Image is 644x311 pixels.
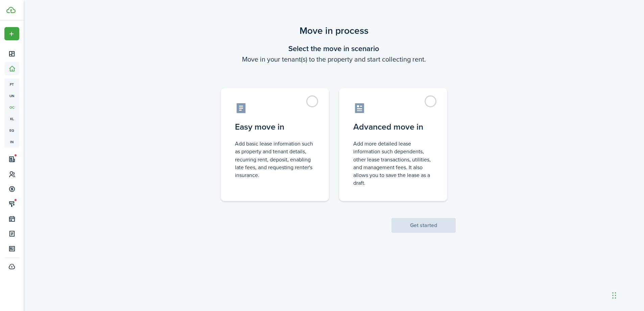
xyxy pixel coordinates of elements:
[4,90,19,102] a: un
[4,113,19,125] a: kl
[4,102,19,113] a: oc
[4,125,19,136] a: eq
[235,121,315,133] control-radio-card-title: Easy move in
[531,238,644,311] iframe: Chat Widget
[212,54,456,64] wizard-step-header-description: Move in your tenant(s) to the property and start collecting rent.
[353,140,433,187] control-radio-card-description: Add more detailed lease information such dependents, other lease transactions, utilities, and man...
[4,136,19,148] a: in
[212,24,456,38] scenario-title: Move in process
[353,121,433,133] control-radio-card-title: Advanced move in
[235,140,315,179] control-radio-card-description: Add basic lease information such as property and tenant details, recurring rent, deposit, enablin...
[212,43,456,54] wizard-step-header-title: Select the move in scenario
[6,7,16,13] img: TenantCloud
[612,285,616,306] div: Drag
[4,79,19,90] a: pt
[4,27,19,40] button: Open menu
